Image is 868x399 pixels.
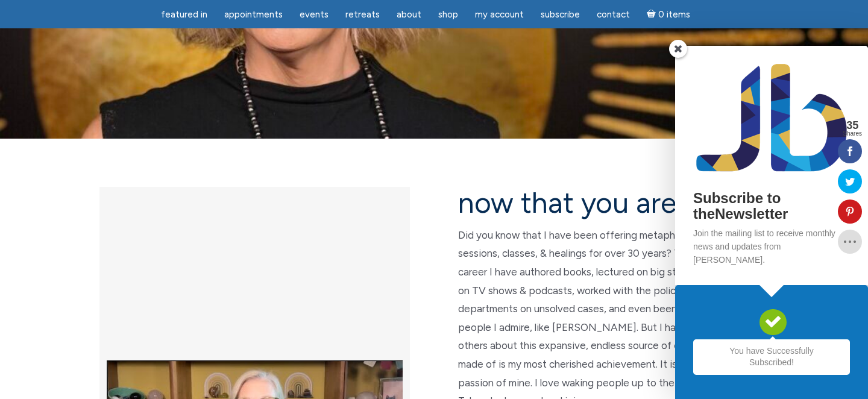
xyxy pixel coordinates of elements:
[338,3,387,27] a: Retreats
[640,2,697,27] a: Cart0 items
[590,3,637,27] a: Contact
[843,131,862,137] span: Shares
[693,339,850,375] h2: You have Successfully Subscribed!
[475,9,524,20] span: My Account
[217,3,290,27] a: Appointments
[658,10,690,19] span: 0 items
[533,3,587,27] a: Subscribe
[693,227,850,267] p: Join the mailing list to receive monthly news and updates from [PERSON_NAME].
[647,9,658,20] i: Cart
[389,3,429,27] a: About
[693,190,850,222] h2: Subscribe to theNewsletter
[468,3,531,27] a: My Account
[597,9,630,20] span: Contact
[224,9,283,20] span: Appointments
[431,3,465,27] a: Shop
[154,3,215,27] a: featured in
[438,9,458,20] span: Shop
[345,9,380,20] span: Retreats
[843,120,862,131] span: 35
[397,9,421,20] span: About
[541,9,580,20] span: Subscribe
[161,9,207,20] span: featured in
[292,3,336,27] a: Events
[300,9,329,20] span: Events
[458,187,769,219] h2: now that you are here…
